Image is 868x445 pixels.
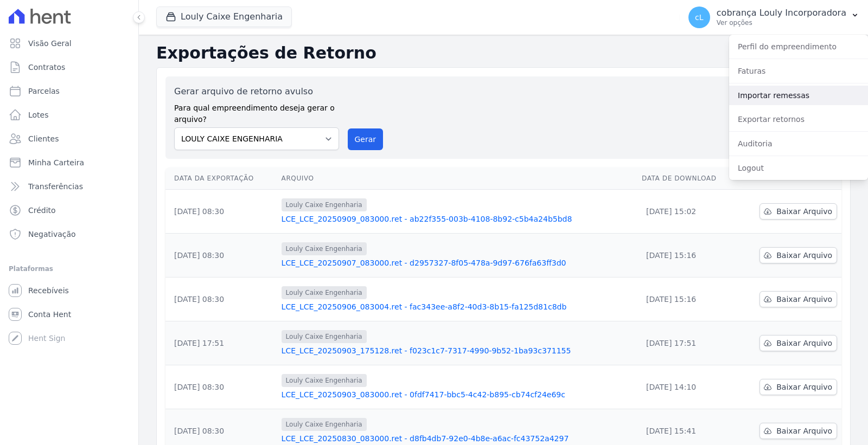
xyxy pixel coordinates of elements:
a: Importar remessas [729,86,868,105]
span: Minha Carteira [28,157,84,168]
p: Ver opções [717,18,846,27]
span: Lotes [28,109,49,120]
a: Perfil do empreendimento [729,37,868,56]
th: Data de Download [637,167,738,190]
span: Parcelas [28,86,60,96]
a: LCE_LCE_20250903_175128.ret - f023c1c7-7317-4990-9b52-1ba93c371155 [282,345,633,356]
a: Crédito [4,199,134,221]
a: Recebíveis [4,280,134,301]
td: [DATE] 08:30 [165,365,277,409]
span: Louly Caixe Engenharia [282,286,367,299]
div: Plataformas [9,262,130,275]
span: Conta Hent [28,309,71,320]
h2: Exportações de Retorno [156,43,851,63]
td: [DATE] 15:16 [637,234,738,278]
button: Gerar [348,128,384,150]
a: LCE_LCE_20250909_083000.ret - ab22f355-003b-4108-8b92-c5b4a24b5bd8 [282,214,633,224]
span: Clientes [28,133,59,144]
a: Baixar Arquivo [759,335,837,351]
a: Visão Geral [4,33,134,54]
a: Faturas [729,61,868,81]
a: LCE_LCE_20250907_083000.ret - d2957327-8f05-478a-9d97-676fa63ff3d0 [282,257,633,268]
th: Data da Exportação [165,167,277,190]
td: [DATE] 08:30 [165,234,277,278]
span: Louly Caixe Engenharia [282,418,367,431]
a: Transferências [4,176,134,197]
td: [DATE] 15:16 [637,278,738,321]
span: Louly Caixe Engenharia [282,242,367,255]
td: [DATE] 15:02 [637,190,738,234]
a: Negativação [4,223,134,245]
a: Auditoria [729,134,868,153]
a: Baixar Arquivo [759,291,837,307]
button: Louly Caixe Engenharia [156,7,292,27]
a: Lotes [4,104,134,126]
span: Transferências [28,181,83,192]
a: Exportar retornos [729,109,868,129]
span: Recebíveis [28,285,69,296]
span: Louly Caixe Engenharia [282,198,367,211]
span: Baixar Arquivo [776,382,832,392]
span: Louly Caixe Engenharia [282,374,367,387]
a: LCE_LCE_20250906_083004.ret - fac343ee-a8f2-40d3-8b15-fa125d81c8db [282,301,633,312]
a: Baixar Arquivo [759,203,837,220]
a: Minha Carteira [4,152,134,173]
th: Arquivo [277,167,637,190]
a: Baixar Arquivo [759,423,837,439]
span: Visão Geral [28,38,72,49]
a: LCE_LCE_20250903_083000.ret - 0fdf7417-bbc5-4c42-b895-cb74cf24e69c [282,389,633,400]
a: LCE_LCE_20250830_083000.ret - d8fb4db7-92e0-4b8e-a6ac-fc43752a4297 [282,433,633,444]
span: Negativação [28,229,76,240]
span: Louly Caixe Engenharia [282,330,367,343]
td: [DATE] 08:30 [165,190,277,234]
span: cL [695,14,704,21]
span: Baixar Arquivo [776,338,832,349]
label: Gerar arquivo de retorno avulso [174,85,339,98]
td: [DATE] 08:30 [165,278,277,321]
a: Logout [729,158,868,178]
span: Baixar Arquivo [776,250,832,261]
span: Contratos [28,62,65,73]
a: Clientes [4,128,134,150]
a: Parcelas [4,80,134,102]
p: cobrança Louly Incorporadora [717,8,846,18]
a: Contratos [4,56,134,78]
span: Baixar Arquivo [776,425,832,436]
span: Crédito [28,205,56,216]
button: cL cobrança Louly Incorporadora Ver opções [680,2,868,33]
td: [DATE] 17:51 [637,321,738,365]
a: Baixar Arquivo [759,379,837,395]
a: Baixar Arquivo [759,247,837,263]
a: Conta Hent [4,304,134,325]
td: [DATE] 14:10 [637,365,738,409]
span: Baixar Arquivo [776,206,832,217]
label: Para qual empreendimento deseja gerar o arquivo? [174,98,339,125]
span: Baixar Arquivo [776,294,832,305]
td: [DATE] 17:51 [165,321,277,365]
